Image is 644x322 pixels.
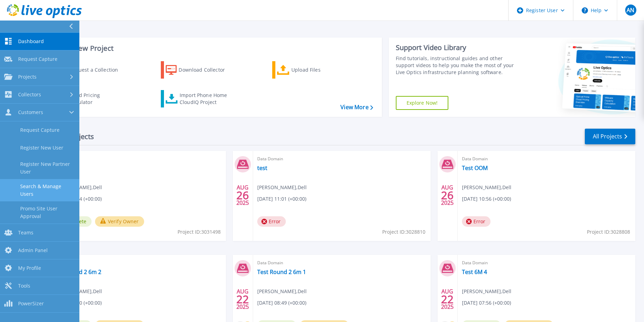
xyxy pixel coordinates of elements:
span: Data Domain [462,259,631,267]
div: Find tutorials, instructional guides and other support videos to help you make the most of your L... [396,55,521,76]
span: Teams [18,230,33,236]
span: Admin Panel [18,247,48,253]
span: 22 [236,296,249,302]
div: Download Collector [179,63,234,77]
a: View More [340,104,373,111]
span: Error [462,216,490,227]
span: [PERSON_NAME] , Dell [257,288,307,295]
h3: Start a New Project [49,45,373,52]
span: Dashboard [18,38,44,45]
span: [DATE] 11:01 (+00:00) [257,195,306,203]
button: Verify Owner [95,216,144,227]
span: Tools [18,283,30,289]
div: AUG 2025 [441,183,454,208]
div: Cloud Pricing Calculator [68,92,124,106]
a: All Projects [585,129,635,144]
a: Download Collector [161,61,238,79]
span: Customers [18,109,43,115]
span: Data Domain [53,259,222,267]
span: PowerSizer [18,300,44,307]
span: 26 [236,192,249,198]
div: AUG 2025 [236,287,249,312]
a: Upload Files [272,61,350,79]
span: Project ID: 3031498 [178,228,221,236]
a: Test 6M 4 [462,268,487,275]
a: Test Round 2 6m 1 [257,268,306,275]
span: [DATE] 08:49 (+00:00) [257,299,306,307]
div: Upload Files [291,63,347,77]
span: My Profile [18,265,41,271]
span: [PERSON_NAME] , Dell [257,184,307,191]
a: Test OOM [462,164,488,171]
a: Request a Collection [49,61,127,79]
span: [PERSON_NAME] , Dell [462,288,511,295]
div: AUG 2025 [236,183,249,208]
div: AUG 2025 [441,287,454,312]
a: test [257,164,267,171]
span: Project ID: 3028810 [382,228,425,236]
span: 22 [441,296,454,302]
span: [DATE] 10:56 (+00:00) [462,195,511,203]
span: AN [627,7,634,13]
span: Data Domain [257,155,426,163]
span: [DATE] 07:56 (+00:00) [462,299,511,307]
span: Data Domain [257,259,426,267]
span: 26 [441,192,454,198]
span: SC [53,155,222,163]
a: Explore Now! [396,96,449,110]
span: [PERSON_NAME] , Dell [462,184,511,191]
span: Request Capture [18,56,57,62]
div: Import Phone Home CloudIQ Project [180,92,234,106]
span: Project ID: 3028808 [587,228,630,236]
a: Cloud Pricing Calculator [49,90,127,107]
span: Projects [18,74,37,80]
div: Support Video Library [396,43,521,52]
div: Request a Collection [69,63,125,77]
span: Error [257,216,286,227]
span: Collectors [18,91,41,98]
span: Data Domain [462,155,631,163]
